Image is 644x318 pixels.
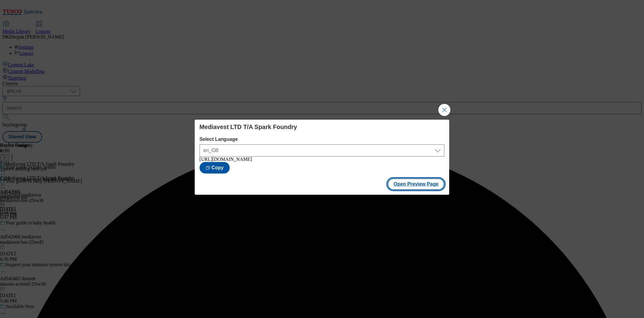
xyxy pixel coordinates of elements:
div: Modal [195,120,450,195]
label: Select Language [200,137,445,142]
div: [URL][DOMAIN_NAME] [200,157,445,162]
button: Close Modal [438,104,450,116]
h4: Mediavest LTD T/A Spark Foundry [200,123,445,131]
button: Open Preview Page [388,178,445,190]
button: Copy [200,162,230,174]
